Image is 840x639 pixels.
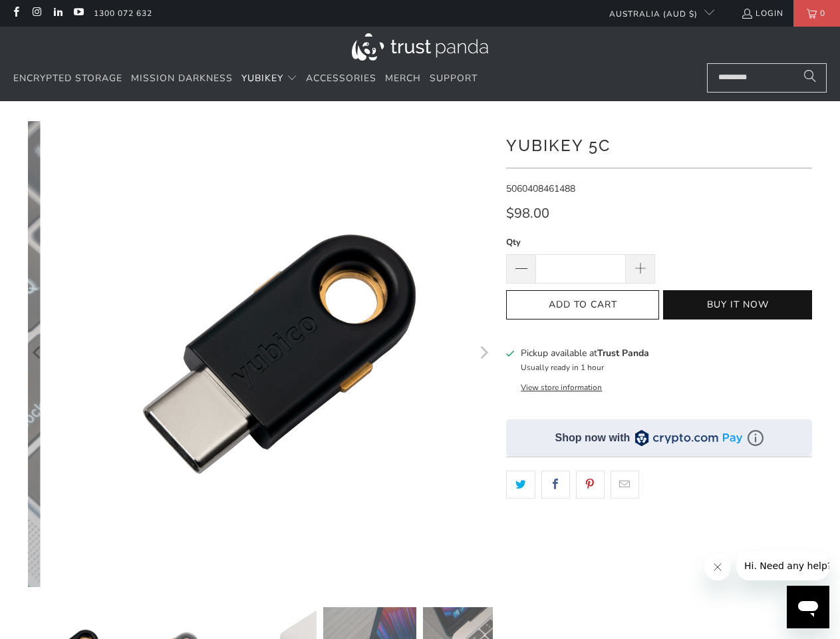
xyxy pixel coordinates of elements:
[555,431,630,445] div: Shop now with
[13,63,122,95] a: Encrypted Storage
[306,63,376,95] a: Accessories
[793,63,827,93] button: Search
[241,72,283,85] span: YubiKey
[13,63,478,95] nav: Translation missing: en.navigation.header.main_nav
[72,8,84,19] a: Trust Panda Australia on YouTube
[131,63,233,95] a: Mission Darkness
[385,72,421,85] span: Merch
[352,33,488,61] img: Trust Panda Australia
[707,63,827,93] input: Search...
[430,72,478,85] span: Support
[663,290,812,320] button: Buy it now
[520,300,645,311] span: Add to Cart
[521,382,602,393] button: View store information
[506,522,812,566] iframe: Reviews Widget
[13,72,122,85] span: Encrypted Storage
[94,6,152,21] a: 1300 072 632
[576,471,605,499] a: Share this on Pinterest
[506,204,549,222] span: $98.00
[131,72,233,85] span: Mission Darkness
[8,9,96,20] span: Hi. Need any help?
[521,362,604,373] small: Usually ready in 1 hour
[611,471,639,499] a: Email this to a friend
[306,72,376,85] span: Accessories
[472,121,493,587] button: Next
[430,63,478,95] a: Support
[506,131,812,158] h1: YubiKey 5C
[597,347,649,359] b: Trust Panda
[506,235,655,250] label: Qty
[241,63,297,95] summary: YubiKey
[47,121,512,587] a: YubiKey 5C - Trust Panda
[736,551,829,580] iframe: Message from company
[787,586,829,628] iframe: Button to launch messaging window
[385,63,421,95] a: Merch
[52,8,63,19] a: Trust Panda Australia on LinkedIn
[506,182,575,195] span: 5060408461488
[704,554,731,580] iframe: Close message
[31,8,42,19] a: Trust Panda Australia on Instagram
[741,6,783,21] a: Login
[27,121,49,587] button: Previous
[506,471,535,499] a: Share this on Twitter
[10,8,21,19] a: Trust Panda Australia on Facebook
[521,346,649,360] h3: Pickup available at
[541,471,570,499] a: Share this on Facebook
[506,290,659,320] button: Add to Cart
